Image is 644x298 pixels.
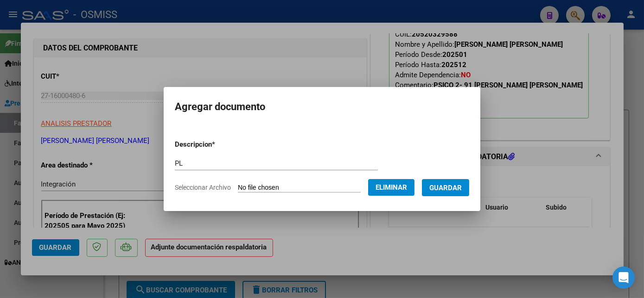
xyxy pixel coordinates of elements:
[429,184,462,192] span: Guardar
[368,179,414,196] button: Eliminar
[612,267,635,289] div: Open Intercom Messenger
[422,179,469,196] button: Guardar
[376,183,407,192] span: Eliminar
[175,139,263,150] p: Descripcion
[175,98,469,116] h2: Agregar documento
[175,184,231,191] span: Seleccionar Archivo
